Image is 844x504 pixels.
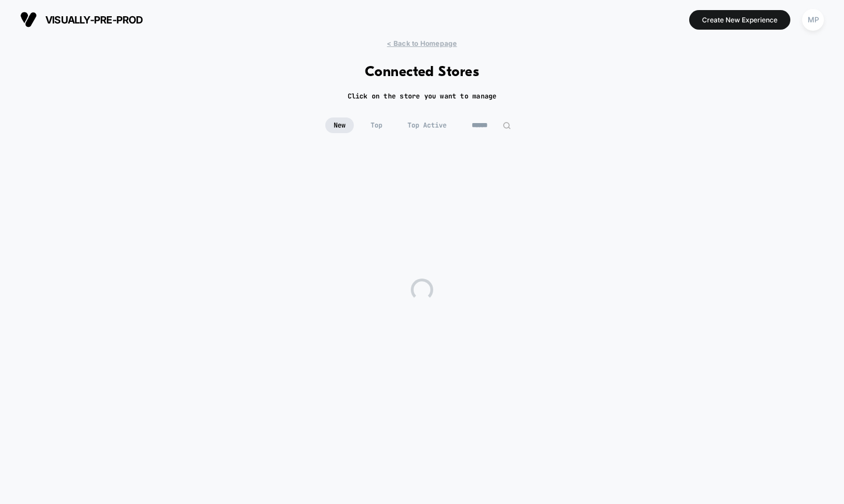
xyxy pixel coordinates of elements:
[502,121,511,130] img: edit
[348,92,497,101] h2: Click on the store you want to manage
[365,64,480,81] h1: Connected Stores
[20,11,37,28] img: Visually logo
[802,9,824,31] div: MP
[17,11,146,29] button: visually-pre-prod
[399,117,455,133] span: Top Active
[689,10,790,30] button: Create New Experience
[799,8,827,31] button: MP
[387,39,457,48] span: < Back to Homepage
[362,117,391,133] span: Top
[325,117,354,133] span: New
[45,14,143,26] span: visually-pre-prod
